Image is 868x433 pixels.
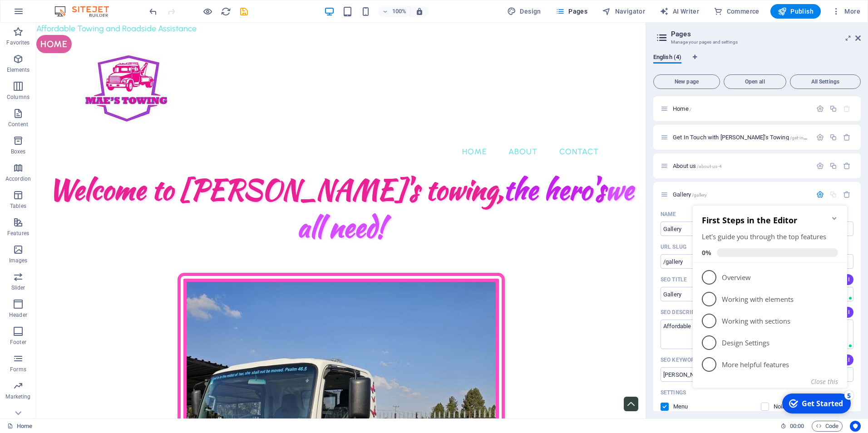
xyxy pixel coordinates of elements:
p: Settings [661,389,686,396]
span: More [832,7,860,16]
div: Home/ [670,106,812,112]
p: Accordion [5,175,31,182]
button: Pages [552,4,591,19]
span: New page [657,79,716,84]
div: Settings [816,105,824,113]
button: reload [220,6,231,17]
div: Let's guide you through the top features [13,35,149,45]
div: 5 [155,194,164,203]
p: Header [9,311,27,319]
button: Design [503,4,545,19]
li: Overview [4,70,158,92]
div: Duplicate [829,105,837,113]
p: Boxes [11,148,26,155]
button: AI Writer [656,4,703,19]
div: About us/about-us-4 [670,163,812,169]
div: The startpage cannot be deleted [843,105,851,113]
p: URL SLUG [661,243,686,251]
p: Working with sections [33,120,142,129]
div: Language Tabs [653,54,861,71]
p: Elements [7,66,30,74]
button: Publish [770,4,821,19]
p: Tables [10,202,26,210]
a: Click to cancel selection. Double-click to open Pages [7,421,32,432]
li: Working with sections [4,113,158,135]
div: Get In Touch with [PERSON_NAME]'s Towing/get-in-touch-with-[PERSON_NAME]-s-towing [670,134,812,140]
div: Duplicate [829,162,837,170]
button: Open all [724,74,786,89]
span: Commerce [714,7,759,16]
i: On resize automatically adjust zoom level to fit chosen device. [415,7,424,15]
div: Gallery/gallery [670,192,812,197]
button: 100% [378,6,410,17]
button: All Settings [790,74,861,89]
h6: Session time [780,421,804,432]
input: Gallery [661,287,853,301]
p: Footer [10,339,26,346]
p: Features [7,230,29,237]
button: Code [812,421,843,432]
p: SEO Keywords [661,356,701,364]
p: Favorites [6,39,30,46]
p: SEO Description [661,309,708,316]
span: Open all [728,79,782,84]
button: New page [653,74,720,89]
p: Marketing [5,393,30,400]
p: More helpful features [33,163,142,173]
span: Design [507,7,541,16]
li: More helpful features [4,157,158,179]
i: Undo: Change pages (Ctrl+Z) [148,6,158,17]
button: Usercentrics [850,421,861,432]
p: Design Settings [33,142,142,151]
p: Images [9,257,28,264]
p: Forms [10,366,26,373]
span: Click to open page [673,191,707,198]
button: Navigator [598,4,649,19]
div: Design (Ctrl+Alt+Y) [503,4,545,19]
p: Working with elements [33,98,142,108]
span: Pages [556,7,587,16]
p: Content [8,121,28,128]
span: /gallery [692,192,707,197]
button: Commerce [710,4,763,19]
h2: First Steps in the Editor [13,18,149,29]
div: Settings [816,162,824,170]
label: Last part of the URL for this page [661,243,686,251]
span: 0% [13,52,28,60]
h3: Manage your pages and settings [671,38,843,46]
div: Duplicate [829,133,837,141]
div: Settings [816,133,824,141]
span: Code [816,421,838,432]
span: All Settings [794,79,857,84]
button: Click here to leave preview mode and continue editing [202,6,213,17]
div: Remove [843,133,851,141]
p: Overview [33,76,142,86]
textarea: Affordable Towing [GEOGRAPHIC_DATA] [661,320,853,349]
span: Navigator [602,7,645,16]
button: undo [148,6,158,17]
span: Publish [778,7,814,16]
p: Columns [7,93,30,101]
button: More [828,4,864,19]
span: : [796,423,798,429]
span: /about-us-4 [697,164,722,169]
li: Design Settings [4,135,158,157]
p: Slider [11,284,25,291]
span: English (4) [653,52,681,64]
span: AI Writer [660,7,699,16]
i: Save (Ctrl+S) [239,6,249,17]
div: Minimize checklist [142,18,149,25]
input: Last part of the URL for this page [661,254,853,269]
h6: 100% [392,6,406,17]
p: Define if you want this page to be shown in auto-generated navigation. [673,403,703,411]
div: Settings [816,191,824,198]
img: Editor Logo [52,6,120,17]
div: Remove [843,191,851,198]
button: Close this [122,181,149,189]
span: Home [673,105,691,112]
span: 00 00 [790,421,804,432]
button: save [238,6,249,17]
li: Working with elements [4,92,158,113]
h2: Pages [671,30,861,38]
i: Reload page [221,6,231,17]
